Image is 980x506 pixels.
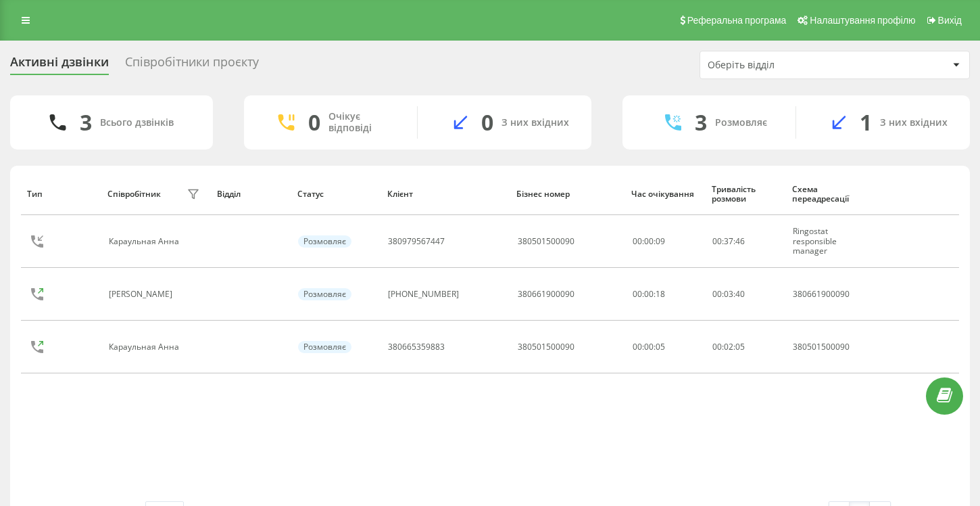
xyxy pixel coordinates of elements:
div: 380661900090 [518,290,574,299]
div: [PHONE_NUMBER] [388,290,459,299]
div: Розмовляє [298,341,351,353]
div: Розмовляє [298,235,351,248]
div: 380501500090 [793,342,871,352]
div: Час очікування [631,189,699,199]
div: Ringostat responsible manager [793,227,871,256]
div: 00:00:09 [633,237,698,246]
div: : : [712,342,745,352]
div: Оберіть відділ [708,60,869,71]
div: Клієнт [387,189,504,199]
div: [PERSON_NAME] [109,290,176,299]
span: Вихід [938,15,962,26]
div: З них вхідних [880,117,948,129]
div: Всього дзвінків [100,117,174,129]
div: Схема переадресації [792,185,873,204]
div: 00:00:05 [633,342,698,352]
div: Тривалість розмови [712,185,779,204]
div: 3 [695,110,707,135]
div: 380501500090 [518,237,574,246]
div: Статус [297,189,374,199]
div: Тип [27,189,95,199]
div: Співробітники проєкту [125,55,259,76]
div: З них вхідних [501,117,569,129]
div: Співробітник [107,189,161,199]
div: 380665359883 [388,342,445,352]
div: Караульная Анна [109,237,182,246]
div: Розмовляє [298,288,351,300]
span: Реферальна програма [687,15,787,26]
span: 00 [712,288,722,300]
span: 00 [712,341,722,352]
div: Відділ [217,189,285,199]
div: 00:00:18 [633,290,698,299]
span: 40 [735,288,745,300]
div: Активні дзвінки [10,55,109,76]
span: Налаштування профілю [810,15,915,26]
div: 3 [80,110,92,135]
div: : : [712,290,745,299]
span: 05 [735,341,745,352]
div: 380661900090 [793,290,871,299]
div: : : [712,237,745,246]
span: 03 [724,288,733,300]
span: 02 [724,341,733,352]
span: 46 [735,235,745,247]
span: 37 [724,235,733,247]
div: Бізнес номер [516,189,618,199]
div: 380501500090 [518,342,574,352]
div: Караульная Анна [109,342,182,352]
div: 1 [860,110,872,135]
div: 0 [481,110,493,135]
span: 00 [712,235,722,247]
div: Розмовляє [715,117,767,129]
div: 380979567447 [388,237,445,246]
div: 0 [308,110,320,135]
div: Очікує відповіді [328,111,397,134]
